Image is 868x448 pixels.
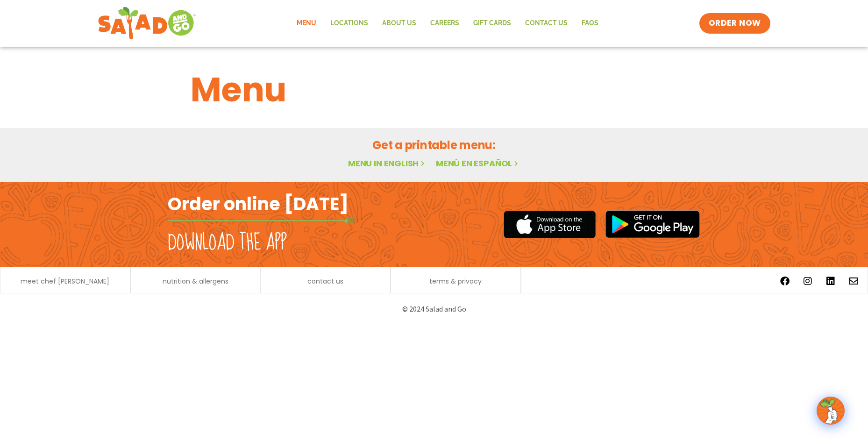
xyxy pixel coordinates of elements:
h2: Get a printable menu: [191,137,677,153]
a: GIFT CARDS [466,13,518,34]
h2: Download the app [168,230,287,256]
a: meet chef [PERSON_NAME] [21,278,109,284]
a: Locations [323,13,375,34]
a: terms & privacy [429,278,482,284]
p: © 2024 Salad and Go [172,303,696,315]
img: new-SAG-logo-768×292 [98,5,196,42]
span: ORDER NOW [709,18,761,29]
nav: Menu [290,13,605,34]
a: Menú en español [436,157,520,169]
a: Careers [423,13,466,34]
a: Menu [290,13,323,34]
h1: Menu [191,64,677,115]
a: Menu in English [348,157,427,169]
a: ORDER NOW [699,13,770,34]
img: fork [168,218,355,223]
a: Contact Us [518,13,575,34]
img: wpChatIcon [818,398,844,424]
a: nutrition & allergens [163,278,228,284]
img: google_play [605,210,700,238]
a: FAQs [575,13,605,34]
a: contact us [307,278,343,284]
h2: Order online [DATE] [168,192,349,215]
img: appstore [504,209,596,240]
a: About Us [375,13,423,34]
